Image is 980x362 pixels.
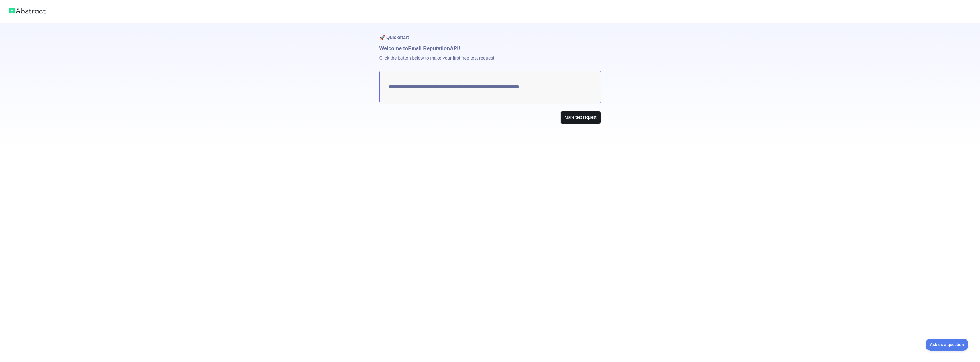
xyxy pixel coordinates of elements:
h1: Welcome to Email Reputation API! [379,44,601,52]
button: Make test request [560,111,601,124]
img: Abstract logo [9,7,46,15]
iframe: Toggle Customer Support [926,339,969,351]
h1: 🚀 Quickstart [379,23,601,44]
p: Click the button below to make your first free test request. [379,52,601,71]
